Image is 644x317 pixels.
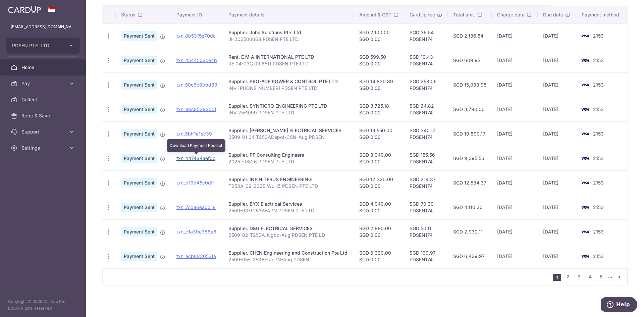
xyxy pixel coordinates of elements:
[354,244,404,268] td: SGD 6,320.00 SGD 0.00
[228,207,348,214] p: 2509-03-T253A-APN PDSEN PTE LTD
[228,103,348,109] div: Supplier. SYNTIGRO ENGINEERING PTE LTD
[121,203,157,212] span: Payment Sent
[448,48,492,72] td: SGD 609.93
[228,158,348,165] p: 2025 - 0826 PDSEN PTE LTD
[575,273,583,281] a: 3
[121,31,157,41] span: Payment Sent
[8,5,41,13] img: CardUp
[578,179,592,187] img: Bank Card
[404,72,448,97] td: SGD 258.06 PDSEN174
[593,204,604,210] span: 2153
[354,195,404,219] td: SGD 4,040.00 SGD 0.00
[404,121,448,146] td: SGD 340.17 PDSEN174
[404,195,448,219] td: SGD 70.30 PDSEN174
[492,48,538,72] td: [DATE]
[21,145,66,151] span: Settings
[228,134,348,141] p: 2509-01 04 T253ADepot-CSN-Aug PDSEN
[538,244,576,268] td: [DATE]
[448,219,492,244] td: SGD 2,930.11
[538,170,576,195] td: [DATE]
[354,121,404,146] td: SGD 19,550.00 SGD 0.00
[354,146,404,170] td: SGD 8,940.00 SGD 0.00
[354,72,404,97] td: SGD 14,830.89 SGD 0.00
[176,204,216,210] a: txn_7cba6ea0d18
[593,180,604,186] span: 2153
[543,11,563,18] span: Due date
[538,121,576,146] td: [DATE]
[404,244,448,268] td: SGD 109.97 PDSEN174
[492,219,538,244] td: [DATE]
[228,78,348,85] div: Supplier. PRO-ACE POWER & CONTROL PTE LTD
[121,105,157,114] span: Payment Sent
[448,97,492,121] td: SGD 3,790.00
[492,97,538,121] td: [DATE]
[593,106,604,112] span: 2153
[228,109,348,116] p: INV 25-1099 PDSEN PTE LTD
[354,97,404,121] td: SGD 3,725.18 SGD 0.00
[176,180,214,186] a: txn_b19d45c0dff
[228,225,348,232] div: Supplier. D&G ELECTRICAL SERVICES
[578,154,592,162] img: Bank Card
[538,48,576,72] td: [DATE]
[121,154,157,163] span: Payment Sent
[448,121,492,146] td: SGD 19,890.17
[410,11,435,18] span: CardUp fee
[228,60,348,67] p: RE 04-03C 09 6511 PDSEN PTE LTD
[593,229,604,234] span: 2153
[176,253,216,259] a: txn_acb823053fa
[121,11,136,18] span: Status
[538,195,576,219] td: [DATE]
[12,42,62,49] span: PDSEN PTE. LTD.
[171,6,223,23] th: Payment ID
[593,33,604,39] span: 2153
[601,297,637,314] iframe: Opens a widget where you can find more information
[538,72,576,97] td: [DATE]
[223,6,354,23] th: Payment details
[21,128,66,135] span: Support
[492,170,538,195] td: [DATE]
[578,56,592,64] img: Bank Card
[228,176,348,183] div: Supplier. INFINITEBUS ENGINEERING
[448,195,492,219] td: SGD 4,110.30
[453,11,475,18] span: Total amt.
[167,139,225,152] div: Download Payment Receipt
[228,152,348,158] div: Supplier. PF Consulting Engineers
[121,129,157,139] span: Payment Sent
[593,57,604,63] span: 2153
[354,48,404,72] td: SGD 599.50 SGD 0.00
[448,244,492,268] td: SGD 6,429.97
[492,72,538,97] td: [DATE]
[593,253,604,259] span: 2153
[404,219,448,244] td: SGD 50.11 PDSEN174
[176,82,217,88] a: txn_50e6c8bbd39
[176,33,216,39] a: txn_8b5315e70dc
[121,56,157,65] span: Payment Sent
[404,97,448,121] td: SGD 64.82 PDSEN174
[538,146,576,170] td: [DATE]
[176,229,216,234] a: txn_c1a39e388a6
[176,57,217,63] a: txn_4544502ce4b
[578,228,592,236] img: Bank Card
[608,273,612,281] li: ...
[448,146,492,170] td: SGD 9,095.56
[121,178,157,188] span: Payment Sent
[448,170,492,195] td: SGD 12,534.37
[121,80,157,90] span: Payment Sent
[492,195,538,219] td: [DATE]
[497,11,525,18] span: Charge date
[593,131,604,137] span: 2153
[404,146,448,170] td: SGD 155.56 PDSEN174
[21,80,66,87] span: Pay
[404,48,448,72] td: SGD 10.43 PDSEN174
[597,273,605,281] a: 5
[593,155,604,161] span: 2153
[492,23,538,48] td: [DATE]
[578,130,592,138] img: Bank Card
[404,170,448,195] td: SGD 214.37 PDSEN174
[404,23,448,48] td: SGD 36.54 PDSEN174
[538,219,576,244] td: [DATE]
[21,112,66,119] span: Refer & Save
[578,252,592,260] img: Bank Card
[176,155,215,161] a: txn_447434aefdc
